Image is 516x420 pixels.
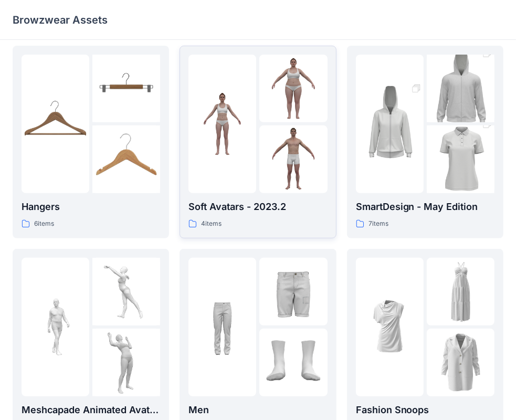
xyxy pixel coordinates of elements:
img: folder 2 [427,258,494,325]
p: 7 items [368,218,388,229]
p: 6 items [34,218,54,229]
img: folder 3 [92,329,160,396]
img: folder 2 [427,38,494,140]
img: folder 1 [188,293,256,361]
p: Fashion Snoops [356,403,494,417]
img: folder 1 [22,293,89,361]
img: folder 3 [427,329,494,396]
img: folder 2 [259,258,327,325]
p: Meshcapade Animated Avatars [22,403,160,417]
p: Men [188,403,327,417]
a: folder 1folder 2folder 3Hangers6items [13,46,169,238]
p: Browzwear Assets [13,13,108,27]
img: folder 1 [188,90,256,157]
img: folder 3 [259,125,327,193]
img: folder 1 [22,90,89,157]
p: SmartDesign - May Edition [356,199,494,214]
a: folder 1folder 2folder 3SmartDesign - May Edition7items [347,46,503,238]
p: 4 items [201,218,222,229]
p: Soft Avatars - 2023.2 [188,199,327,214]
img: folder 3 [259,329,327,396]
img: folder 2 [92,55,160,122]
img: folder 3 [427,109,494,211]
p: Hangers [22,199,160,214]
a: folder 1folder 2folder 3Soft Avatars - 2023.24items [180,46,336,238]
img: folder 1 [356,73,424,175]
img: folder 1 [356,293,424,361]
img: folder 2 [259,55,327,122]
img: folder 2 [92,258,160,325]
img: folder 3 [92,125,160,193]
